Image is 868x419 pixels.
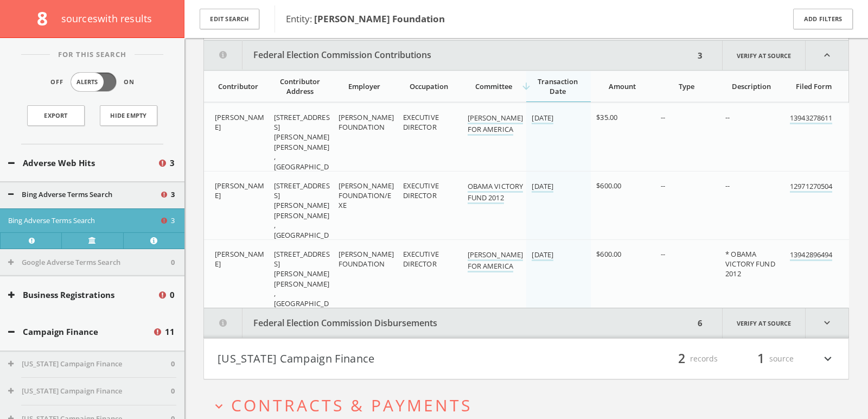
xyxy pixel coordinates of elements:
div: Transaction Date [532,77,584,96]
a: Export [27,105,85,126]
span: [PERSON_NAME] [215,112,264,132]
button: expand_moreContracts & Payments [212,396,849,414]
button: Edit Search [200,9,259,30]
button: Add Filters [793,9,853,30]
div: Contributor Address [274,77,327,96]
span: 1 [752,349,769,368]
span: 11 [165,326,175,338]
span: $35.00 [596,112,617,122]
span: [PERSON_NAME] FOUNDATION/EXE [339,181,394,210]
span: 0 [170,289,175,301]
span: -- [661,181,665,191]
i: expand_more [806,308,848,338]
span: source s with results [61,12,152,25]
i: expand_more [821,350,835,368]
div: Description [725,81,777,91]
div: 3 [694,41,706,70]
div: Committee [467,81,520,91]
span: -- [661,249,665,259]
a: OBAMA VICTORY FUND 2012 [468,181,524,204]
div: Amount [596,81,649,91]
span: Contracts & Payments [231,394,472,416]
span: Off [50,78,63,87]
span: [PERSON_NAME] [215,181,264,200]
i: expand_less [806,41,848,70]
span: [STREET_ADDRESS][PERSON_NAME] [PERSON_NAME], [GEOGRAPHIC_DATA] [274,112,330,181]
span: -- [661,112,665,122]
span: EXECUTIVE DIRECTOR [403,181,439,200]
button: Hide Empty [100,105,157,126]
span: 8 [37,5,57,31]
b: [PERSON_NAME] Foundation [314,12,445,25]
a: [PERSON_NAME] FOR AMERICA [468,250,524,272]
a: Verify at source [722,41,806,70]
span: -- [725,112,730,122]
button: [US_STATE] Campaign Finance [8,359,171,370]
span: [STREET_ADDRESS][PERSON_NAME] [PERSON_NAME], [GEOGRAPHIC_DATA] [274,181,330,250]
span: [PERSON_NAME] [215,249,264,269]
span: -- [725,181,730,191]
button: Bing Adverse Terms Search [8,189,159,200]
span: 0 [171,359,175,370]
button: Federal Election Commission Contributions [204,41,694,70]
div: records [653,350,718,368]
button: [US_STATE] Campaign Finance [218,350,526,368]
span: $600.00 [596,181,621,191]
button: Adverse Web Hits [8,157,157,169]
span: 2 [673,349,690,368]
button: Federal Election Commission Disbursements [204,308,694,338]
span: * OBAMA VICTORY FUND 2012 [725,249,775,278]
span: $600.00 [596,249,621,259]
div: Employer [339,81,391,91]
div: source [729,350,794,368]
a: [DATE] [532,181,553,193]
span: [PERSON_NAME] FOUNDATION [339,249,394,269]
span: For This Search [50,49,135,60]
a: [DATE] [532,113,553,124]
a: Verify at source [61,232,123,249]
span: Entity: [286,12,445,25]
i: arrow_downward [521,81,532,92]
a: [DATE] [532,250,553,261]
div: grid [204,103,849,308]
span: 3 [170,157,175,169]
i: expand_more [212,399,226,414]
div: Contributor [215,81,262,91]
div: Occupation [403,81,455,91]
span: EXECUTIVE DIRECTOR [403,112,439,132]
button: Bing Adverse Terms Search [8,215,159,226]
span: 0 [171,386,175,397]
span: 3 [171,215,175,226]
a: 13942896494 [790,250,832,261]
div: 6 [694,308,706,338]
span: 3 [171,189,175,200]
div: Type [661,81,713,91]
div: Filed Form [789,81,838,91]
a: Verify at source [722,308,806,338]
button: Google Adverse Terms Search [8,257,171,268]
span: [PERSON_NAME] FOUNDATION [339,112,394,132]
button: [US_STATE] Campaign Finance [8,386,171,397]
a: 13943278611 [790,113,832,124]
a: 12971270504 [790,181,832,193]
span: 0 [171,257,175,268]
span: On [124,78,135,87]
button: Business Registrations [8,289,157,301]
span: [STREET_ADDRESS][PERSON_NAME] [PERSON_NAME], [GEOGRAPHIC_DATA] [274,249,330,318]
button: Campaign Finance [8,326,152,338]
span: EXECUTIVE DIRECTOR [403,249,439,269]
a: [PERSON_NAME] FOR AMERICA [468,113,524,136]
